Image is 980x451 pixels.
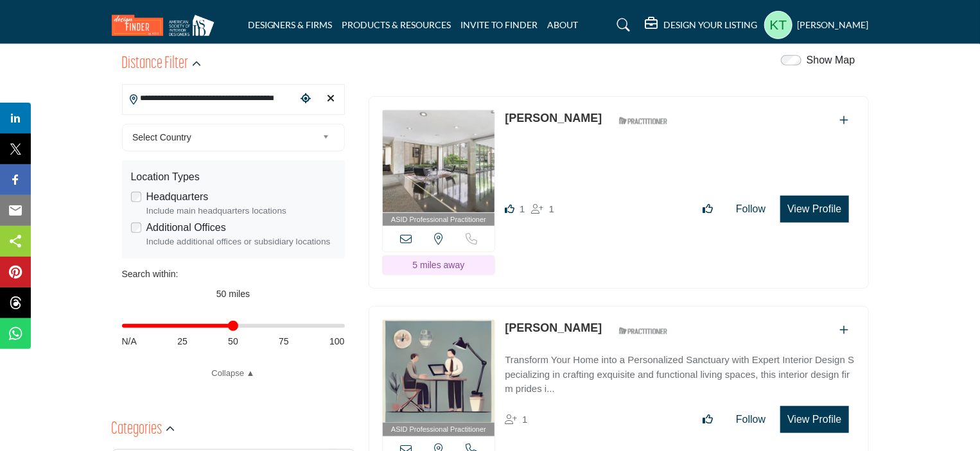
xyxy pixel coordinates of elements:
i: Like [505,204,514,214]
a: ASID Professional Practitioner [383,320,495,436]
h2: Categories [112,418,162,441]
div: Followers [532,201,554,217]
img: ASID Qualified Practitioners Badge Icon [614,113,672,129]
button: Follow [728,407,774,432]
img: Margo Monkarsh [383,110,495,213]
span: ASID Professional Practitioner [391,424,486,435]
label: Additional Offices [146,220,226,235]
p: Transform Your Home into a Personalized Sanctuary with Expert Interior Design Specializing in cra... [505,353,855,396]
label: Headquarters [146,189,209,205]
div: Search within: [122,268,345,281]
span: 75 [279,335,289,348]
button: View Profile [780,406,848,433]
button: Show hide supplier dropdown [764,11,792,39]
button: Like listing [694,196,721,222]
a: [PERSON_NAME] [505,112,602,124]
span: 50 [228,335,238,348]
a: Add To List [840,115,849,126]
a: PRODUCTS & RESOURCES [342,19,451,30]
p: Margo Monkarsh [505,110,602,127]
input: Search Location [123,86,296,111]
h5: DESIGN YOUR LISTING [664,19,758,31]
span: Select Country [132,130,317,145]
span: ASID Professional Practitioner [391,214,486,225]
div: Include main headquarters locations [146,205,336,217]
a: ABOUT [548,19,579,30]
span: N/A [122,335,137,348]
button: Like listing [694,407,721,432]
button: View Profile [780,196,848,223]
span: 50 miles [216,289,250,299]
a: INVITE TO FINDER [461,19,538,30]
div: Followers [505,412,527,427]
span: 1 [522,414,527,425]
span: 1 [520,203,525,214]
button: Follow [728,196,774,222]
a: Search [604,15,638,35]
a: Add To List [840,325,849,336]
div: Choose your current location [296,85,315,113]
span: 5 miles away [412,260,464,270]
img: Peggy Storer [383,320,495,423]
a: Collapse ▲ [122,367,345,380]
div: Include additional offices or subsidiary locations [146,235,336,248]
span: 100 [329,335,344,348]
a: ASID Professional Practitioner [383,110,495,226]
h2: Distance Filter [122,53,189,76]
a: Transform Your Home into a Personalized Sanctuary with Expert Interior Design Specializing in cra... [505,345,855,396]
p: Peggy Storer [505,319,602,337]
div: Location Types [131,169,336,185]
h5: [PERSON_NAME] [798,19,869,31]
a: DESIGNERS & FIRMS [248,19,333,30]
label: Show Map [807,53,855,68]
span: 1 [549,203,554,214]
img: Site Logo [112,15,221,36]
span: 25 [177,335,188,348]
div: Clear search location [322,85,341,113]
a: [PERSON_NAME] [505,321,602,334]
img: ASID Qualified Practitioners Badge Icon [614,323,672,339]
div: DESIGN YOUR LISTING [645,17,758,33]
